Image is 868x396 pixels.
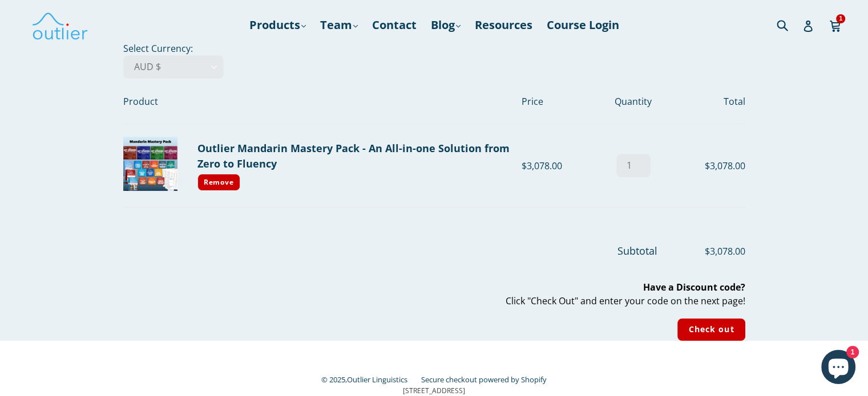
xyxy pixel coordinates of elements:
[829,12,842,38] a: 1
[421,374,547,385] a: Secure checkout powered by Shopify
[123,79,522,124] th: Product
[660,244,745,258] span: $3,078.00
[123,386,745,396] p: [STREET_ADDRESS]
[314,15,364,35] a: Team
[522,79,598,124] th: Price
[123,137,177,191] img: Outlier Mandarin Mastery Pack - An All-in-one Solution from Zero to Fluency
[668,159,745,173] div: $3,078.00
[541,15,625,35] a: Course Login
[197,174,241,191] a: Remove
[522,159,598,173] div: $3,078.00
[92,42,777,341] div: Select Currency:
[425,15,466,35] a: Blog
[836,14,845,23] span: 1
[244,15,312,35] a: Products
[668,79,745,124] th: Total
[123,280,745,308] p: Click "Check Out" and enter your code on the next page!
[366,15,422,35] a: Contact
[617,244,657,258] span: Subtotal
[677,319,745,341] input: Check out
[31,9,88,42] img: Outlier Linguistics
[818,350,859,387] inbox-online-store-chat: Shopify online store chat
[347,374,407,385] a: Outlier Linguistics
[197,141,510,170] a: Outlier Mandarin Mastery Pack - An All-in-one Solution from Zero to Fluency
[469,15,538,35] a: Resources
[643,281,745,293] b: Have a Discount code?
[321,374,419,385] small: © 2025,
[774,13,805,36] input: Search
[598,79,668,124] th: Quantity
